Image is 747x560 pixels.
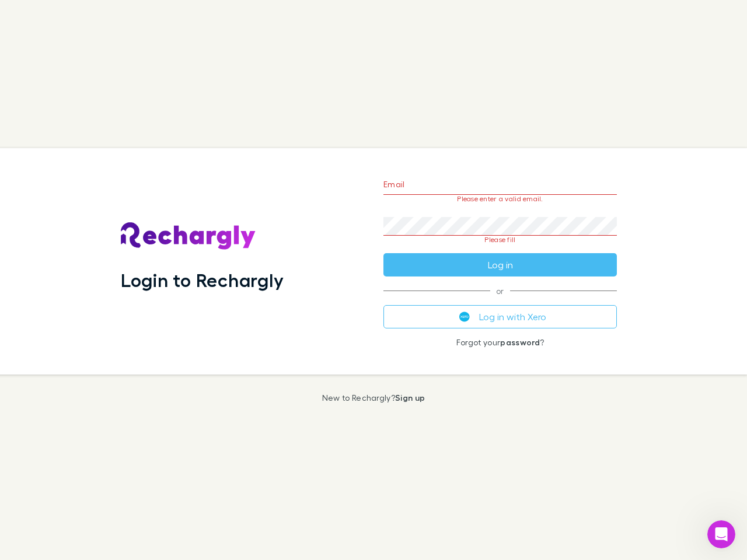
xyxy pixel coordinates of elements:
[383,236,617,244] p: Please fill
[383,338,617,347] p: Forgot your ?
[707,520,735,548] iframe: Intercom live chat
[121,269,284,291] h1: Login to Rechargly
[500,337,540,347] a: password
[395,393,425,402] a: Sign up
[121,222,256,250] img: Rechargly's Logo
[383,195,617,203] p: Please enter a valid email.
[459,311,470,322] img: Xero's logo
[383,253,617,276] button: Log in
[383,305,617,328] button: Log in with Xero
[322,393,425,402] p: New to Rechargly?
